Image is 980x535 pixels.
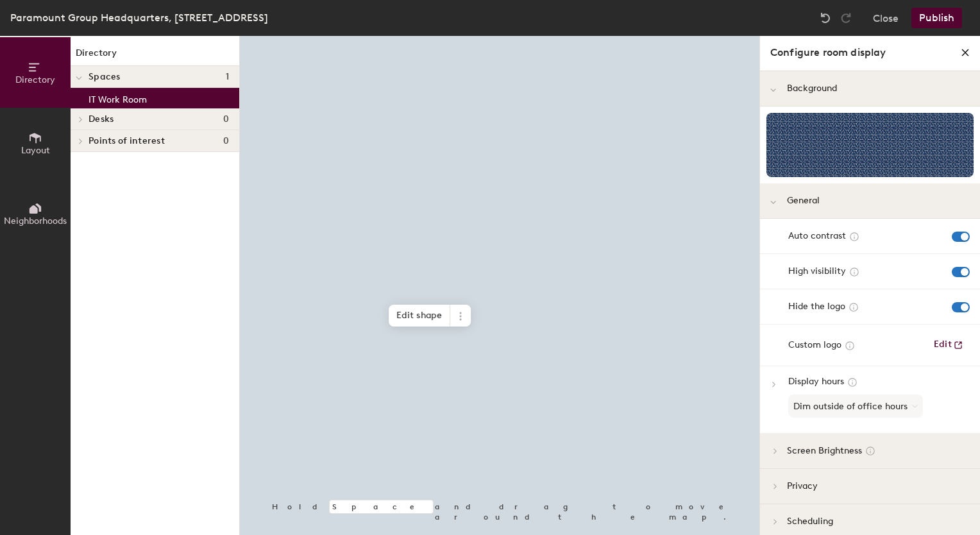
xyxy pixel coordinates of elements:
[788,376,844,387] span: Display hours
[89,90,147,105] p: IT Work Room
[788,266,846,277] span: High visibility
[89,114,114,124] span: Desks
[777,81,837,96] span: Background
[89,136,165,146] span: Points of interest
[777,514,833,529] span: Scheduling
[770,46,886,59] h5: Configure room display
[873,8,899,28] button: Close
[4,216,67,226] span: Neighborhoods
[223,136,229,146] span: 0
[71,46,239,66] h1: Directory
[911,8,962,28] button: Publish
[777,194,820,208] span: General
[788,339,841,351] span: Custom logo
[788,301,845,312] span: Hide the logo
[929,335,970,355] button: Edit
[766,113,974,177] img: The device background for the space IT Work Room
[223,114,229,124] span: 0
[777,479,818,493] span: Privacy
[788,395,923,418] button: Dim outside of office hours
[10,10,268,26] div: Paramount Group Headquarters, [STREET_ADDRESS]
[819,12,832,24] img: Undo
[777,444,862,458] span: Screen Brightness
[960,47,970,58] svg: close policies
[226,72,229,82] span: 1
[89,72,121,82] span: Spaces
[21,145,50,156] span: Layout
[389,305,450,327] span: Edit shape
[788,230,846,242] span: Auto contrast
[840,12,852,24] img: Redo
[15,74,55,85] span: Directory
